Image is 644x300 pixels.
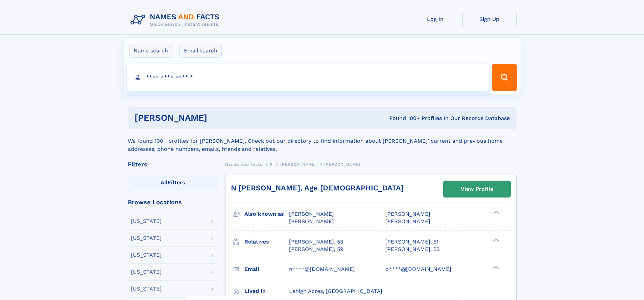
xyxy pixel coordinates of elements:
[131,252,162,258] div: [US_STATE]
[131,269,162,275] div: [US_STATE]
[462,11,517,27] a: Sign Up
[128,129,517,153] div: We found 100+ profiles for [PERSON_NAME]. Check out our directory to find information about [PERS...
[324,162,360,167] span: [PERSON_NAME]
[385,238,438,246] a: [PERSON_NAME], 51
[131,286,162,292] div: [US_STATE]
[289,218,334,225] span: [PERSON_NAME]
[128,11,225,29] img: Logo Names and Facts
[128,175,218,191] label: Filters
[244,236,289,248] h3: Relatives
[385,218,430,225] span: [PERSON_NAME]
[289,288,382,294] span: Lehigh Acres, [GEOGRAPHIC_DATA]
[270,162,273,167] span: P
[270,160,273,168] a: P
[444,181,510,197] a: View Profile
[244,285,289,297] h3: Lived in
[492,64,517,91] button: Search Button
[492,238,500,242] div: ❯
[128,199,218,205] div: Browse Locations
[244,208,289,220] h3: Also known as
[244,263,289,275] h3: Email
[131,218,162,224] div: [US_STATE]
[408,11,462,27] a: Log In
[231,184,404,192] a: N [PERSON_NAME], Age [DEMOGRAPHIC_DATA]
[161,179,168,186] span: All
[129,44,172,58] label: Name search
[461,181,493,197] div: View Profile
[131,235,162,241] div: [US_STATE]
[385,246,439,253] a: [PERSON_NAME], 53
[289,246,343,253] a: [PERSON_NAME], 59
[280,160,316,168] a: [PERSON_NAME]
[180,44,222,58] label: Email search
[492,210,500,215] div: ❯
[135,114,299,122] h1: [PERSON_NAME]
[385,211,430,217] span: [PERSON_NAME]
[280,162,316,167] span: [PERSON_NAME]
[225,160,262,168] a: Names and Facts
[128,161,218,167] div: Filters
[492,265,500,270] div: ❯
[298,115,510,122] div: Found 100+ Profiles In Our Records Database
[289,238,343,246] a: [PERSON_NAME], 53
[127,64,489,91] input: search input
[289,211,334,217] span: [PERSON_NAME]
